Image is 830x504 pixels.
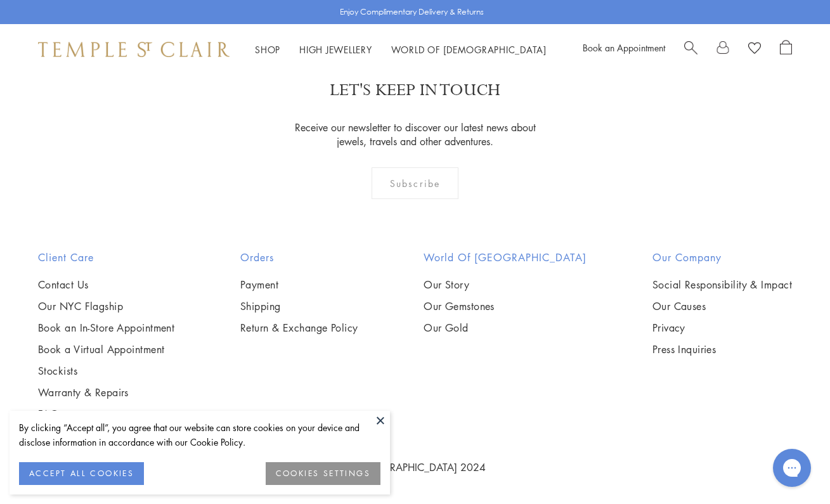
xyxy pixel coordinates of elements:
[344,460,486,474] a: © [GEOGRAPHIC_DATA] 2024
[38,364,174,378] a: Stockists
[240,250,358,265] h2: Orders
[19,420,380,449] div: By clicking “Accept all”, you agree that our website can store cookies on your device and disclos...
[38,321,174,335] a: Book an In-Store Appointment
[38,407,174,421] a: FAQs
[38,299,174,313] a: Our NYC Flagship
[424,321,587,335] a: Our Gold
[684,40,697,59] a: Search
[330,79,500,101] p: LET'S KEEP IN TOUCH
[780,40,792,59] a: Open Shopping Bag
[748,40,761,59] a: View Wishlist
[287,120,543,148] p: Receive our newsletter to discover our latest news about jewels, travels and other adventures.
[299,43,372,56] a: High JewelleryHigh Jewellery
[38,342,174,356] a: Book a Virtual Appointment
[424,278,587,292] a: Our Story
[652,278,792,292] a: Social Responsibility & Impact
[767,444,817,491] iframe: Gorgias live chat messenger
[38,250,174,265] h2: Client Care
[424,250,587,265] h2: World of [GEOGRAPHIC_DATA]
[583,41,665,54] a: Book an Appointment
[240,299,358,313] a: Shipping
[240,278,358,292] a: Payment
[38,278,174,292] a: Contact Us
[652,299,792,313] a: Our Causes
[372,167,458,199] div: Subscribe
[38,385,174,399] a: Warranty & Repairs
[255,43,280,56] a: ShopShop
[340,6,484,18] p: Enjoy Complimentary Delivery & Returns
[266,462,380,485] button: COOKIES SETTINGS
[19,462,144,485] button: ACCEPT ALL COOKIES
[652,321,792,335] a: Privacy
[652,250,792,265] h2: Our Company
[391,43,547,56] a: World of [DEMOGRAPHIC_DATA]World of [DEMOGRAPHIC_DATA]
[255,42,547,58] nav: Main navigation
[652,342,792,356] a: Press Inquiries
[424,299,587,313] a: Our Gemstones
[240,321,358,335] a: Return & Exchange Policy
[38,42,230,57] img: Temple St. Clair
